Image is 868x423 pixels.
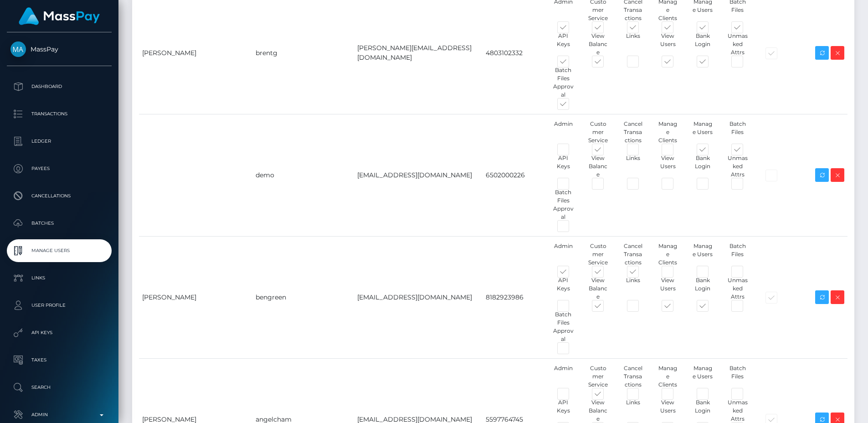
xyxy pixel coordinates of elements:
[10,381,108,394] p: Search
[7,45,112,53] span: MassPay
[616,120,651,144] div: Cancel Transactions
[10,271,108,285] p: Links
[19,7,100,25] img: MassPay Logo
[10,244,108,258] p: Manage Users
[10,162,108,175] p: Payees
[546,66,581,99] div: Batch Files Approval
[139,236,252,358] td: [PERSON_NAME]
[10,299,108,312] p: User Profile
[483,236,550,358] td: 8182923986
[580,120,616,144] div: Customer Service
[7,103,112,125] a: Transactions
[10,189,108,203] p: Cancellations
[720,242,755,267] div: Batch Files
[10,353,108,367] p: Taxes
[7,294,112,317] a: User Profile
[252,236,354,358] td: bengreen
[7,212,112,235] a: Batches
[616,242,651,267] div: Cancel Transactions
[580,276,616,301] div: View Balance
[546,188,581,221] div: Batch Files Approval
[580,242,616,267] div: Customer Service
[616,276,651,301] div: Links
[685,398,720,423] div: Bank Login
[580,32,616,57] div: View Balance
[10,408,108,422] p: Admin
[10,107,108,121] p: Transactions
[685,120,720,144] div: Manage Users
[7,157,112,180] a: Payees
[580,364,616,389] div: Customer Service
[616,364,651,389] div: Cancel Transactions
[10,80,108,93] p: Dashboard
[685,154,720,179] div: Bank Login
[483,114,550,236] td: 6502000226
[10,326,108,340] p: API Keys
[7,349,112,371] a: Taxes
[650,32,685,57] div: View Users
[580,398,616,423] div: View Balance
[7,267,112,289] a: Links
[580,154,616,179] div: View Balance
[546,310,581,343] div: Batch Files Approval
[546,32,581,57] div: API Keys
[720,120,755,144] div: Batch Files
[650,398,685,423] div: View Users
[10,217,108,230] p: Batches
[546,276,581,301] div: API Keys
[546,398,581,423] div: API Keys
[546,364,581,389] div: Admin
[720,32,755,57] div: Unmasked Attrs
[546,242,581,267] div: Admin
[650,276,685,301] div: View Users
[720,276,755,301] div: Unmasked Attrs
[616,154,651,179] div: Links
[650,242,685,267] div: Manage Clients
[546,154,581,179] div: API Keys
[354,114,483,236] td: [EMAIL_ADDRESS][DOMAIN_NAME]
[10,134,108,148] p: Ledger
[7,185,112,207] a: Cancellations
[720,398,755,423] div: Unmasked Attrs
[685,276,720,301] div: Bank Login
[616,32,651,57] div: Links
[720,154,755,179] div: Unmasked Attrs
[252,114,354,236] td: demo
[546,120,581,144] div: Admin
[10,41,26,57] img: MassPay
[7,321,112,344] a: API Keys
[7,239,112,262] a: Manage Users
[7,376,112,399] a: Search
[7,75,112,98] a: Dashboard
[720,364,755,389] div: Batch Files
[354,236,483,358] td: [EMAIL_ADDRESS][DOMAIN_NAME]
[7,130,112,153] a: Ledger
[685,242,720,267] div: Manage Users
[650,364,685,389] div: Manage Clients
[650,154,685,179] div: View Users
[616,398,651,423] div: Links
[650,120,685,144] div: Manage Clients
[685,32,720,57] div: Bank Login
[685,364,720,389] div: Manage Users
